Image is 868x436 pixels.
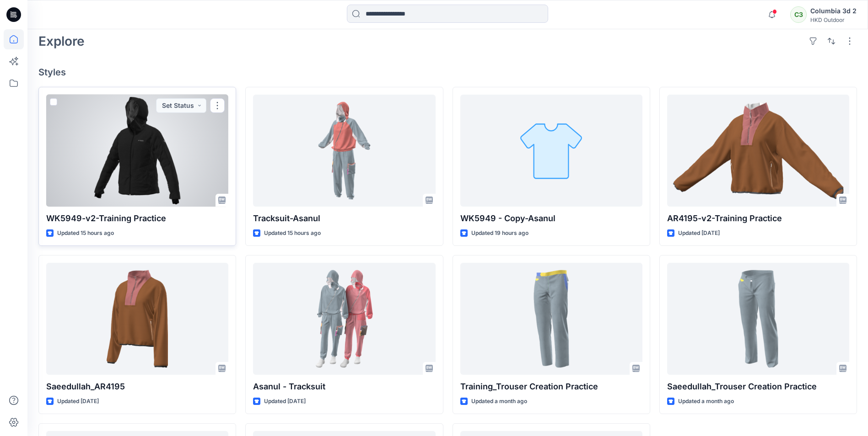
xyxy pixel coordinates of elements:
[46,212,228,225] p: WK5949-v2-Training Practice
[810,16,857,23] div: HKD Outdoor
[460,212,642,225] p: WK5949 - Copy-Asanul
[460,380,642,393] p: Training_Trouser Creation Practice
[460,95,642,207] a: WK5949 - Copy-Asanul
[460,263,642,375] a: Training_Trouser Creation Practice
[38,67,857,78] h4: Styles
[38,34,85,48] h2: Explore
[46,380,228,393] p: Saeedullah_AR4195
[678,229,720,238] p: Updated [DATE]
[667,380,849,393] p: Saeedullah_Trouser Creation Practice
[264,397,306,406] p: Updated [DATE]
[253,212,435,225] p: Tracksuit-Asanul
[57,397,99,406] p: Updated [DATE]
[471,397,527,406] p: Updated a month ago
[667,212,849,225] p: AR4195-v2-Training Practice
[57,229,114,238] p: Updated 15 hours ago
[253,263,435,375] a: Asanul - Tracksuit
[46,95,228,207] a: WK5949-v2-Training Practice
[667,95,849,207] a: AR4195-v2-Training Practice
[667,263,849,375] a: Saeedullah_Trouser Creation Practice
[253,95,435,207] a: Tracksuit-Asanul
[264,229,321,238] p: Updated 15 hours ago
[810,5,857,16] div: Columbia 3d 2
[253,380,435,393] p: Asanul - Tracksuit
[678,397,734,406] p: Updated a month ago
[471,229,528,238] p: Updated 19 hours ago
[790,6,807,23] div: C3
[46,263,228,375] a: Saeedullah_AR4195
